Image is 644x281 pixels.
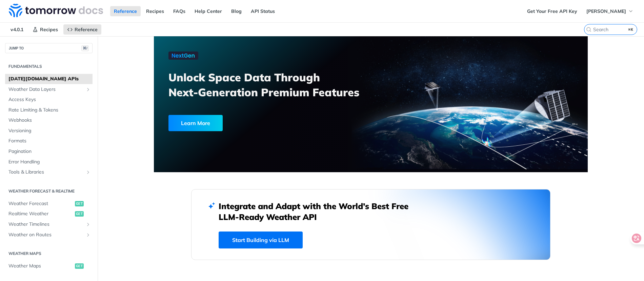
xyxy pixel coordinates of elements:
[85,87,91,92] button: Show subpages for Weather Data Layers
[5,74,93,84] a: [DATE][DOMAIN_NAME] APIs
[5,63,93,69] h2: Fundamentals
[5,95,93,105] a: Access Keys
[8,86,84,93] span: Weather Data Layers
[85,169,91,175] button: Show subpages for Tools & Libraries
[586,27,591,32] svg: Search
[85,222,91,227] button: Show subpages for Weather Timelines
[5,199,93,209] a: Weather Forecastget
[168,115,223,131] div: Learn More
[8,76,91,82] span: [DATE][DOMAIN_NAME] APIs
[29,24,62,35] a: Recipes
[5,167,93,177] a: Tools & LibrariesShow subpages for Tools & Libraries
[8,138,91,144] span: Formats
[168,52,198,60] img: NextGen
[5,219,93,229] a: Weather TimelinesShow subpages for Weather Timelines
[8,107,91,114] span: Rate Limiting & Tokens
[5,126,93,136] a: Versioning
[169,6,189,16] a: FAQs
[75,201,84,206] span: get
[227,6,245,16] a: Blog
[63,24,101,35] a: Reference
[586,8,626,14] span: [PERSON_NAME]
[168,115,336,131] a: Learn More
[75,26,98,33] span: Reference
[85,232,91,238] button: Show subpages for Weather on Routes
[5,261,93,271] a: Weather Mapsget
[5,188,93,194] h2: Weather Forecast & realtime
[5,157,93,167] a: Error Handling
[81,45,89,51] span: ⌘/
[7,24,27,35] span: v4.0.1
[219,201,419,222] h2: Integrate and Adapt with the World’s Best Free LLM-Ready Weather API
[142,6,168,16] a: Recipes
[8,96,91,103] span: Access Keys
[8,210,73,217] span: Realtime Weather
[5,146,93,157] a: Pagination
[8,159,91,165] span: Error Handling
[8,263,73,269] span: Weather Maps
[9,4,103,17] img: Tomorrow.io Weather API Docs
[583,6,637,16] button: [PERSON_NAME]
[247,6,279,16] a: API Status
[5,209,93,219] a: Realtime Weatherget
[8,232,84,238] span: Weather on Routes
[8,200,73,207] span: Weather Forecast
[8,148,91,155] span: Pagination
[5,43,93,53] button: JUMP TO⌘/
[191,6,226,16] a: Help Center
[75,263,84,269] span: get
[75,211,84,217] span: get
[523,6,581,16] a: Get Your Free API Key
[5,136,93,146] a: Formats
[8,117,91,124] span: Webhooks
[168,70,378,100] h3: Unlock Space Data Through Next-Generation Premium Features
[8,127,91,134] span: Versioning
[5,84,93,95] a: Weather Data LayersShow subpages for Weather Data Layers
[110,6,141,16] a: Reference
[627,26,635,33] kbd: ⌘K
[5,115,93,125] a: Webhooks
[5,230,93,240] a: Weather on RoutesShow subpages for Weather on Routes
[5,250,93,257] h2: Weather Maps
[8,221,84,228] span: Weather Timelines
[5,105,93,115] a: Rate Limiting & Tokens
[8,169,84,176] span: Tools & Libraries
[219,232,303,248] a: Start Building via LLM
[40,26,58,33] span: Recipes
